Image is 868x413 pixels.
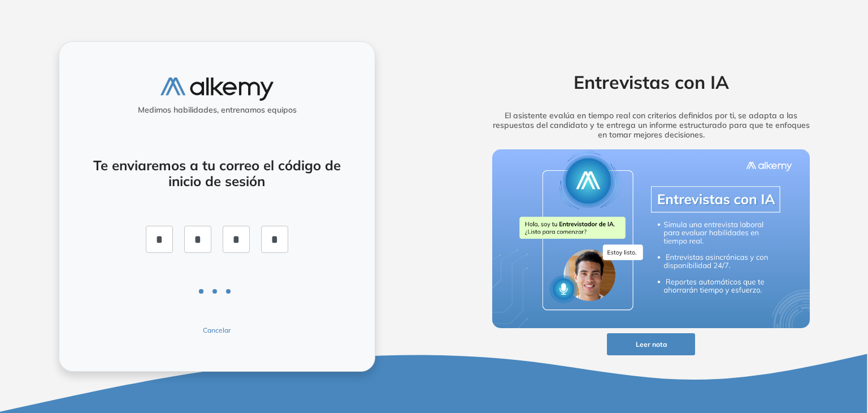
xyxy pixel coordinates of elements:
[492,149,810,328] img: img-more-info
[89,157,345,190] h4: Te enviaremos a tu correo el código de inicio de sesión
[475,111,827,139] h5: El asistente evalúa en tiempo real con criterios definidos por ti, se adapta a las respuestas del...
[148,325,286,335] button: Cancelar
[160,78,274,101] img: logo-alkemy
[607,333,695,355] button: Leer nota
[64,105,370,115] h5: Medimos habilidades, entrenamos equipos
[475,71,827,93] h2: Entrevistas con IA
[811,359,868,413] iframe: Chat Widget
